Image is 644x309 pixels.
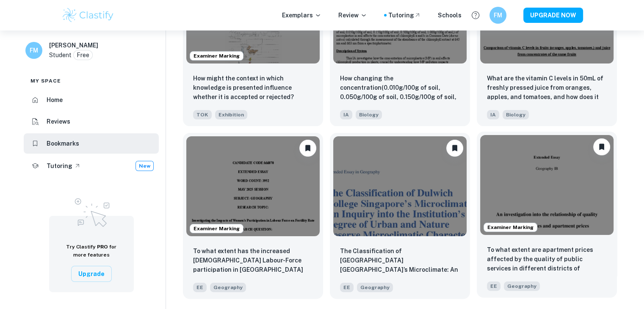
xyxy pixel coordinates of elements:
[190,225,243,232] span: Examiner Marking
[356,110,382,119] span: Biology
[487,245,607,274] p: To what extent are apartment prices affected by the quality of public services in different distr...
[190,52,243,60] span: Examiner Marking
[59,243,124,259] h6: Try Clastify for more features
[487,281,500,291] span: EE
[61,7,115,24] img: Clastify logo
[333,136,467,236] img: Geography EE example thumbnail: The Classification of Dulwich College Si
[71,266,112,282] button: Upgrade
[299,140,316,157] button: Unbookmark
[193,283,207,292] span: EE
[70,193,113,229] img: Upgrade to Pro
[503,110,529,119] span: Biology
[47,95,63,105] h6: Home
[493,11,503,20] h6: FM
[183,133,323,299] a: Examiner MarkingUnbookmarkTo what extent has the increased Female Labour-Force participation in R...
[24,133,159,154] a: Bookmarks
[193,110,212,119] span: TOK
[136,162,153,170] span: New
[446,140,463,157] button: Unbookmark
[193,74,313,102] p: How might the context in which knowledge is presented influence whether it is accepted or rejected?
[30,77,61,85] span: My space
[340,246,460,275] p: The Classification of Dulwich College Singapore’s Microclimate: An Inquiry into the Institution’s...
[480,135,614,235] img: Geography EE example thumbnail: To what extent are apartment prices affe
[504,281,540,291] span: Geography
[49,50,72,60] p: Student
[330,133,470,299] a: UnbookmarkThe Classification of Dulwich College Singapore’s Microclimate: An Inquiry into the Ins...
[47,161,72,171] h6: Tutoring
[29,46,39,55] h6: FM
[340,110,352,119] span: IA
[484,223,537,231] span: Examiner Marking
[215,110,247,119] span: Exhibition
[47,117,70,126] h6: Reviews
[338,11,367,20] p: Review
[593,138,610,155] button: Unbookmark
[186,136,320,236] img: Geography EE example thumbnail: To what extent has the increased Female
[489,7,506,24] button: FM
[523,8,583,23] button: UPGRADE NOW
[24,155,159,177] a: TutoringNew
[388,11,421,20] a: Tutoring
[24,112,159,132] a: Reviews
[357,283,393,292] span: Geography
[47,139,79,148] h6: Bookmarks
[49,41,98,50] h6: [PERSON_NAME]
[282,11,321,20] p: Exemplars
[97,244,108,250] span: PRO
[193,246,313,275] p: To what extent has the increased Female Labour-Force participation in Rachuonyo North Sub County ...
[487,110,499,119] span: IA
[477,133,617,299] a: Examiner MarkingUnbookmarkTo what extent are apartment prices affected by the quality of public s...
[487,74,607,102] p: What are the vitamin C levels in 50mL of freshly pressed juice from oranges, apples, and tomatoes...
[340,283,354,292] span: EE
[210,283,246,292] span: Geography
[438,11,462,20] a: Schools
[340,74,460,102] p: How changing the concentration(0.010g/100g of soil, 0.050g/100g of soil, 0.150g/100g of soil, 0.5...
[24,90,159,110] a: Home
[468,8,483,22] button: Help and Feedback
[77,50,89,60] p: Free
